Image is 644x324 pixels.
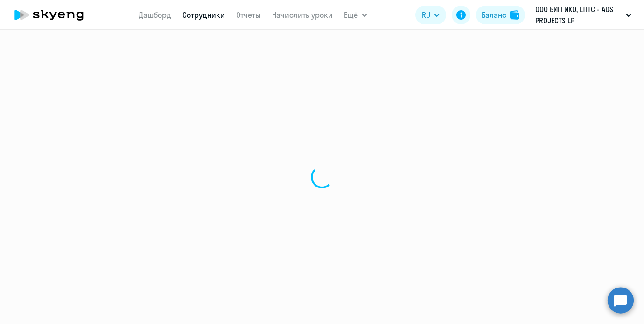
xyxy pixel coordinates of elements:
[510,10,519,20] img: balance
[531,4,636,26] button: ООО БИГГИКО, LTITC - ADS PROJECTS LP
[236,10,261,20] a: Отчеты
[344,9,358,21] span: Ещё
[482,9,506,21] div: Баланс
[344,6,367,24] button: Ещё
[139,10,171,20] a: Дашборд
[535,4,622,26] p: ООО БИГГИКО, LTITC - ADS PROJECTS LP
[415,6,446,24] button: RU
[422,9,430,21] span: RU
[476,6,525,24] button: Балансbalance
[272,10,333,20] a: Начислить уроки
[182,10,225,20] a: Сотрудники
